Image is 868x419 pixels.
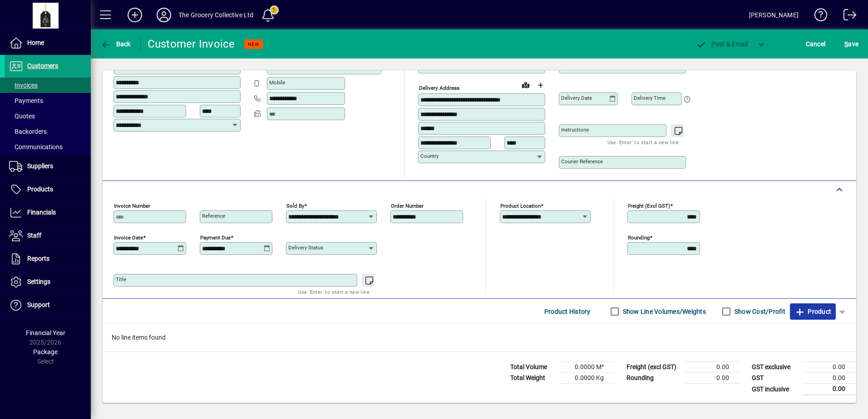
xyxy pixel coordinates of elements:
a: Communications [5,139,91,155]
mat-label: Order number [391,203,424,209]
mat-label: Rounding [628,234,650,241]
span: Package [33,348,58,356]
td: 0.00 [686,362,740,373]
td: 0.0000 M³ [560,362,615,373]
a: Suppliers [5,155,91,178]
td: 0.00 [802,362,856,373]
td: GST inclusive [747,384,802,395]
span: ave [844,37,858,51]
span: S [844,40,848,48]
span: Settings [27,278,50,285]
a: Support [5,294,91,317]
td: GST [747,373,802,384]
button: Add [120,7,149,23]
td: GST exclusive [747,362,802,373]
a: Reports [5,248,91,270]
mat-label: Instructions [561,127,589,133]
td: Total Weight [506,373,560,384]
mat-label: Sold by [286,203,304,209]
button: Save [842,36,861,52]
div: The Grocery Collective Ltd [178,8,254,22]
span: Product [794,304,831,319]
a: Backorders [5,124,91,139]
mat-hint: Use 'Enter' to start a new line [298,287,370,297]
button: Product History [541,303,594,320]
a: Quotes [5,108,91,124]
a: Products [5,178,91,201]
button: Back [98,36,133,52]
button: Product [790,303,836,320]
button: Post & Email [691,36,753,52]
div: Customer Invoice [148,37,235,51]
span: Cancel [806,37,826,51]
app-page-header-button: Back [91,36,141,52]
mat-label: Product location [500,203,541,209]
a: Logout [837,2,857,31]
button: Profile [149,7,178,23]
td: 0.0000 Kg [560,373,615,384]
span: P [711,40,715,48]
td: Rounding [622,373,686,384]
span: Financial Year [26,329,65,336]
a: Payments [5,93,91,108]
span: Reports [27,255,49,262]
span: Support [27,301,50,308]
mat-label: Delivery time [634,95,666,101]
mat-label: Payment due [200,234,231,241]
mat-label: Reference [202,213,225,219]
span: Suppliers [27,162,53,170]
a: View on map [518,78,533,92]
mat-label: Courier Reference [561,158,603,165]
span: Back [100,40,131,48]
span: Communications [9,143,63,151]
mat-label: Mobile [269,79,285,86]
mat-label: Invoice date [114,234,143,241]
div: [PERSON_NAME] [749,8,799,22]
mat-hint: Use 'Enter' to start a new line [607,137,679,147]
button: Cancel [804,36,828,52]
span: Payments [9,97,43,104]
mat-label: Country [420,153,439,159]
span: Products [27,185,53,193]
div: No line items found [103,324,856,351]
mat-label: Invoice number [114,203,150,209]
span: Financials [27,209,56,216]
span: Staff [27,232,41,239]
span: Quotes [9,112,35,120]
span: Invoices [9,82,38,89]
span: Product History [544,304,591,319]
a: Knowledge Base [808,2,828,31]
a: Home [5,32,91,54]
span: Home [27,39,44,46]
td: Total Volume [506,362,560,373]
span: ost & Email [695,40,748,48]
a: Settings [5,271,91,293]
span: Backorders [9,128,47,135]
mat-label: Delivery date [561,95,592,101]
td: 0.00 [802,373,856,384]
td: 0.00 [802,384,856,395]
mat-label: Freight (excl GST) [628,203,670,209]
label: Show Line Volumes/Weights [621,307,706,316]
td: 0.00 [686,373,740,384]
a: Financials [5,201,91,224]
mat-label: Title [116,276,126,283]
a: Invoices [5,78,91,93]
td: Freight (excl GST) [622,362,686,373]
button: Choose address [533,78,547,93]
a: Staff [5,224,91,247]
span: Customers [27,62,58,69]
span: NEW [248,41,259,47]
label: Show Cost/Profit [733,307,785,316]
mat-label: Delivery status [288,244,323,251]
